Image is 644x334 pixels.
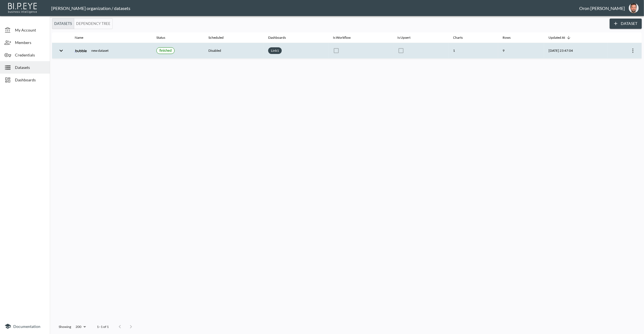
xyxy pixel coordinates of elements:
button: expand row [56,46,66,55]
th: {"type":{},"key":null,"ref":null,"props":{"size":"small","label":{"type":{},"key":null,"ref":null... [152,43,204,59]
span: Is Upsert [398,34,418,41]
div: Updated At [549,34,565,41]
a: Documentation [4,323,45,330]
div: Dashboards [268,34,286,41]
span: Status [156,34,172,41]
div: new dataset [75,45,148,57]
div: Status [156,34,165,41]
button: Dataset [610,19,642,29]
span: My Account [15,27,45,33]
th: {"type":"div","key":null,"ref":null,"props":{"style":{"display":"flex","gap":16,"alignItems":"cen... [70,43,152,59]
button: oron@bipeye.com [625,1,643,15]
span: Scheduled [208,34,231,41]
th: {"type":{"isMobxInjector":true,"displayName":"inject-with-userStore-stripeStore-datasetsStore(Obj... [608,43,642,59]
div: Oron [PERSON_NAME] [579,6,625,11]
th: {"type":{},"key":null,"ref":null,"props":{"disabled":true,"checked":false,"color":"primary","styl... [393,43,449,59]
span: Is Workflow [333,34,358,41]
span: Dashboards [268,34,293,41]
p: 1–1 of 1 [97,324,109,329]
button: Datasets [52,18,74,29]
div: [PERSON_NAME] organization / datasets [51,6,579,11]
div: Rows [503,34,511,41]
span: Charts [453,34,470,41]
div: Scheduled [208,34,224,41]
span: Credentials [15,52,45,58]
th: 1 [449,43,498,59]
button: Dependency Tree [74,18,113,29]
span: Name [75,34,90,41]
div: Name [75,34,83,41]
span: Rows [503,34,518,41]
span: Documentation [13,324,40,329]
span: Updated At [549,34,572,41]
div: Charts [453,34,463,41]
th: 2025-09-06, 23:47:04 [544,43,608,59]
img: f7df4f0b1e237398fe25aedd0497c453 [629,3,639,13]
span: Members [15,40,45,45]
span: finished [159,48,172,53]
button: more [629,46,637,55]
span: Dashboards [15,77,45,83]
a: Link1 [270,47,280,54]
th: 9 [498,43,544,59]
span: Datasets [15,64,45,70]
th: {"type":"div","key":null,"ref":null,"props":{"style":{"display":"flex","flexWrap":"wrap","gap":6}... [264,43,329,59]
th: {"type":{},"key":null,"ref":null,"props":{"disabled":true,"checked":false,"color":"primary","styl... [329,43,393,59]
div: Platform [52,18,113,29]
img: bubble.io icon [75,45,87,57]
p: Showing [59,324,71,329]
img: bipeye-logo [7,1,39,14]
div: Is Upsert [398,34,411,41]
div: 200 [73,323,88,330]
div: Link1 [268,47,282,54]
div: Is Workflow [333,34,351,41]
th: Disabled [204,43,264,59]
